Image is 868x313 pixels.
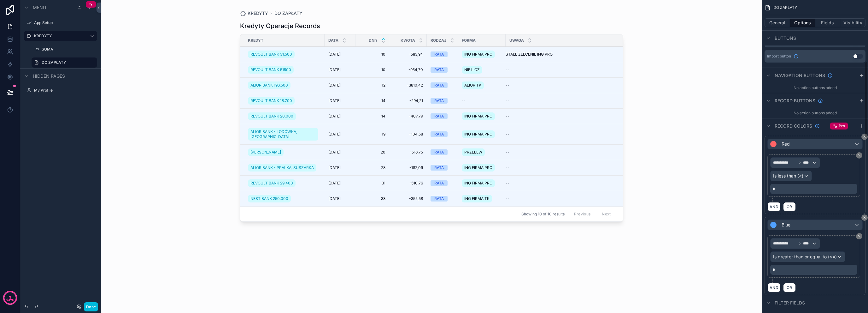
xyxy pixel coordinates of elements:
[359,165,385,170] a: 28
[434,51,444,57] div: RATA
[328,83,341,88] span: [DATE]
[248,148,284,156] a: [PERSON_NAME]
[506,52,615,57] a: STAŁE ZLECENIE ING PRO
[775,300,805,306] span: Filter fields
[393,98,423,103] span: -294,21
[42,47,93,52] a: SUMA
[431,131,454,137] a: RATA
[240,10,268,16] a: KREDYTY
[782,222,790,228] span: Blue
[248,127,321,142] a: ALIOR BANK - LODÓWKA, [GEOGRAPHIC_DATA]
[462,49,502,59] a: ING FIRMA PRO
[434,149,444,155] div: RATA
[462,163,502,173] a: ING FIRMA PRO
[393,114,423,119] span: -407,79
[431,51,454,57] a: RATA
[328,181,341,186] span: [DATE]
[33,73,65,79] span: Hidden pages
[34,33,85,39] a: KREDYTY
[248,111,321,121] a: REVOULT BANK 20.000
[6,297,14,302] p: days
[248,195,291,202] a: NEST BANK 250.000
[393,196,423,201] a: -355,58
[509,38,524,43] span: Uwaga
[506,67,509,72] span: --
[464,165,492,170] span: ING FIRMA PRO
[431,149,454,155] a: RATA
[434,196,444,202] div: RATA
[34,88,93,93] label: My Profile
[248,38,263,43] span: KREDYT
[464,52,492,57] span: ING FIRMA PRO
[462,65,502,75] a: NIE LICZ
[248,128,318,141] a: ALIOR BANK - LODÓWKA, [GEOGRAPHIC_DATA]
[464,150,482,155] span: PRZELEW
[434,180,444,186] div: RATA
[782,141,790,147] span: Red
[248,80,321,90] a: ALIOR BANK 196.500
[434,165,444,171] div: RATA
[393,52,423,57] a: -583,94
[840,18,865,27] button: Visibility
[250,150,281,155] span: [PERSON_NAME]
[393,181,423,186] span: -510,76
[431,38,446,43] span: RODZAJ
[462,111,502,121] a: ING FIRMA PRO
[767,54,791,59] span: Import button
[464,83,481,88] span: ALIOR TK
[462,80,502,90] a: ALIOR TK
[328,98,352,103] a: [DATE]
[434,131,444,137] div: RATA
[328,52,352,57] a: [DATE]
[359,114,385,119] a: 14
[434,98,444,104] div: RATA
[790,18,815,27] button: Options
[464,114,492,119] span: ING FIRMA PRO
[767,283,781,292] button: AND
[431,67,454,73] a: RATA
[248,112,296,120] a: REVOULT BANK 20.000
[328,165,341,170] span: [DATE]
[434,67,444,73] div: RATA
[462,147,502,157] a: PRZELEW
[248,178,321,188] a: REVOULT BANK 29.400
[359,181,385,186] a: 31
[767,220,863,230] button: Blue
[359,150,385,155] a: 20
[770,251,845,262] button: Is greater than or equal to (>=)
[274,10,302,16] a: DO ZAPŁATY
[506,181,509,186] span: --
[393,150,423,155] a: -516,75
[462,178,502,188] a: ING FIRMA PRO
[506,165,615,170] a: --
[248,10,268,16] span: KREDYTY
[506,98,509,103] span: --
[773,173,803,179] span: Is less than (<)
[521,212,565,217] span: Showing 10 of 10 results
[775,72,825,79] span: Navigation buttons
[250,165,314,170] span: ALIOR BANK - PRALKA, SUSZARKA
[462,38,476,43] span: FORMA
[762,108,868,118] div: No action buttons added
[783,202,796,211] button: OR
[462,98,502,103] a: --
[250,114,293,119] span: REVOULT BANK 20.000
[328,196,341,201] span: [DATE]
[775,35,796,41] span: Buttons
[775,123,812,129] span: Record colors
[765,18,790,27] button: General
[359,98,385,103] a: 14
[506,114,509,119] span: --
[328,67,341,72] span: [DATE]
[464,196,490,201] span: ING FIRMA TK
[328,196,352,201] a: [DATE]
[359,67,385,72] a: 10
[770,171,812,181] button: Is less than (<)
[783,283,796,292] button: OR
